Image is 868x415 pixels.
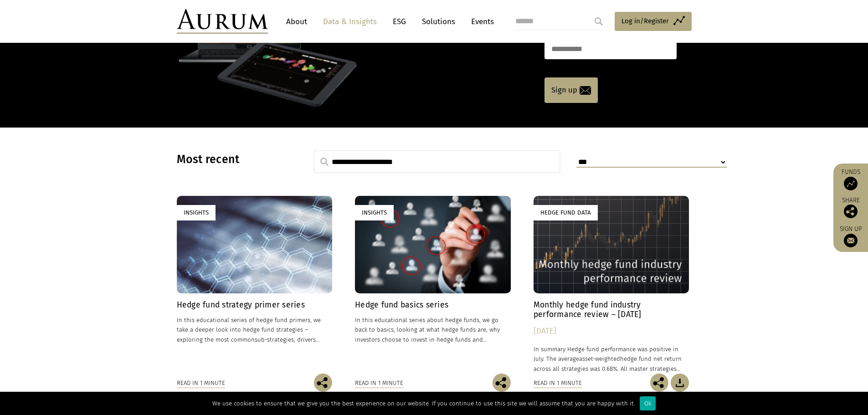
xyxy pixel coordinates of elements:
h4: Hedge fund basics series [355,300,511,310]
img: Aurum [177,9,268,34]
a: Data & Insights [318,13,381,30]
img: Download Article [671,374,689,392]
img: Access Funds [844,177,858,190]
a: Solutions [417,13,460,30]
a: Hedge Fund Data Monthly hedge fund industry performance review – [DATE] [DATE] In summary Hedge f... [534,196,689,373]
a: Sign up [838,225,863,247]
a: Log in/Register [615,12,692,31]
img: email-icon [580,86,591,95]
div: Share [838,197,863,218]
img: Share this post [493,374,511,392]
div: Read in 1 minute [177,378,225,388]
div: Read in 1 minute [534,378,582,388]
div: [DATE] [534,325,689,338]
a: Sign up [544,77,598,103]
h3: Most recent [177,153,291,166]
a: Funds [838,168,863,190]
span: Log in/Register [621,15,669,26]
p: In summary Hedge fund performance was positive in July. The average hedge fund net return across ... [534,344,689,373]
input: Submit [590,12,608,31]
a: About [282,13,312,30]
div: Read in 1 minute [355,378,403,388]
a: Events [467,13,494,30]
div: Insights [355,205,394,220]
div: Hedge Fund Data [534,205,598,220]
a: ESG [388,13,411,30]
img: Share this post [844,205,858,218]
img: Sign up to our newsletter [844,234,858,247]
p: In this educational series about hedge funds, we go back to basics, looking at what hedge funds a... [355,315,511,344]
a: Insights Hedge fund basics series In this educational series about hedge funds, we go back to bas... [355,196,511,373]
div: Ok [640,396,656,410]
img: Share this post [650,374,668,392]
span: asset-weighted [579,355,620,362]
h4: Monthly hedge fund industry performance review – [DATE] [534,300,689,319]
h4: Hedge fund strategy primer series [177,300,333,310]
p: In this educational series of hedge fund primers, we take a deeper look into hedge fund strategie... [177,315,333,344]
div: Insights [177,205,216,220]
img: Share this post [314,374,332,392]
a: Insights Hedge fund strategy primer series In this educational series of hedge fund primers, we t... [177,196,333,373]
img: search.svg [320,158,329,166]
span: sub-strategies [255,336,294,343]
